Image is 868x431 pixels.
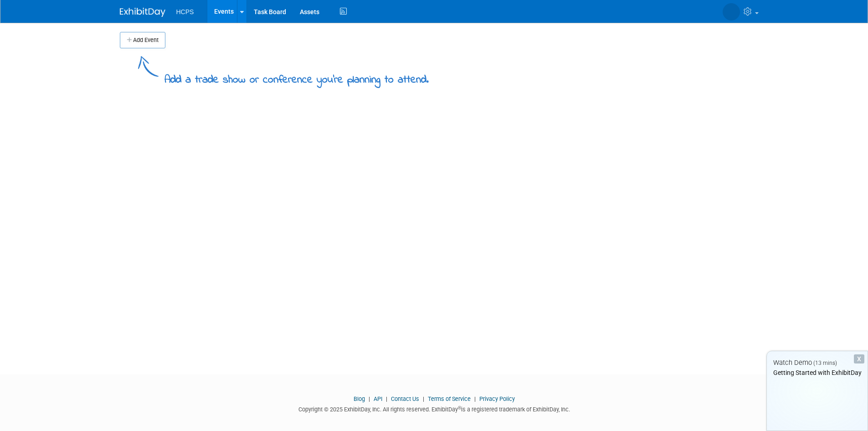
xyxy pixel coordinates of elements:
[176,8,194,16] span: HCPS
[384,395,390,402] span: |
[723,3,740,21] img: Lori Hackett
[391,395,419,402] a: Contact Us
[854,354,864,363] div: Dismiss
[767,358,868,368] div: Watch Demo
[458,405,461,410] sup: ®
[813,360,837,366] span: (13 mins)
[354,395,365,402] a: Blog
[472,395,478,402] span: |
[479,395,515,402] a: Privacy Policy
[164,66,429,88] div: Add a trade show or conference you're planning to attend.
[120,8,165,17] img: ExhibitDay
[428,395,471,402] a: Terms of Service
[366,395,372,402] span: |
[374,395,382,402] a: API
[767,368,868,377] div: Getting Started with ExhibitDay
[120,32,165,48] button: Add Event
[421,395,426,402] span: |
